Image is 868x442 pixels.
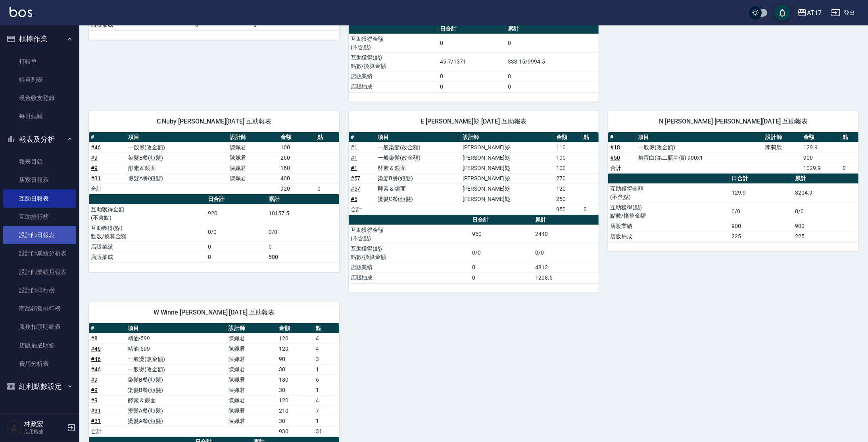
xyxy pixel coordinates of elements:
td: 店販業績 [349,262,470,272]
a: #9 [91,154,98,161]
td: 0 [470,262,533,272]
p: 店用帳號 [24,428,65,435]
div: AT17 [807,8,822,18]
td: 0 [438,71,506,81]
td: 0 [206,241,267,252]
td: 120 [277,395,314,405]
td: 互助獲得(點) 點數/換算金額 [89,223,206,241]
th: 設計師 [461,132,554,143]
td: 900 [730,221,793,231]
td: 1029.9 [801,163,841,173]
td: 0 [267,241,339,252]
td: 0 [438,34,506,52]
td: 染髮B餐(短髮) [376,173,460,183]
a: 費用分析表 [3,355,76,373]
td: 2440 [533,225,599,243]
th: 日合計 [470,215,533,225]
td: 120 [277,344,314,354]
button: save [774,5,790,21]
td: 100 [554,163,582,173]
a: 互助排行榜 [3,208,76,226]
a: 現金收支登錄 [3,89,76,107]
td: 一般燙(改金額) [636,142,763,152]
td: 酵素 & 鏡面 [126,395,227,405]
td: 陳姵君 [227,385,277,395]
button: 登出 [828,6,858,20]
a: #31 [91,418,101,424]
a: #1 [351,165,357,171]
table: a dense table [608,132,858,174]
td: 129.9 [801,142,841,152]
td: 店販抽成 [89,252,206,262]
th: 點 [841,132,858,143]
a: 設計師排行榜 [3,281,76,299]
button: AT17 [794,5,825,21]
td: 一般燙(改金額) [126,354,227,364]
td: 30 [277,364,314,374]
td: 180 [277,374,314,385]
td: 合計 [89,426,126,436]
td: 260 [278,152,316,163]
td: 6 [314,374,339,385]
td: [PERSON_NAME]彣 [461,173,554,183]
td: 互助獲得(點) 點數/換算金額 [349,243,470,262]
a: 打帳單 [3,52,76,71]
td: 270 [554,173,582,183]
a: #31 [91,175,101,181]
img: Person [6,420,22,436]
td: [PERSON_NAME]彣 [461,194,554,204]
a: #5 [351,196,357,202]
td: 30 [277,416,314,426]
a: #57 [351,185,361,192]
td: 互助獲得金額 (不含點) [608,183,730,202]
td: 陳姵君 [227,354,277,364]
td: 0 [206,252,267,262]
table: a dense table [608,174,858,242]
td: 合計 [608,163,636,173]
td: 950 [554,204,582,214]
td: 1 [314,385,339,395]
a: 服務扣項明細表 [3,318,76,336]
td: 互助獲得金額 (不含點) [89,204,206,223]
td: 陳姵君 [227,395,277,405]
a: 商品銷售排行榜 [3,299,76,318]
th: 金額 [554,132,582,143]
td: 店販業績 [608,221,730,231]
td: 0 [438,81,506,92]
td: 0 [841,163,858,173]
th: # [89,132,126,143]
td: 0 [506,81,599,92]
td: 4 [314,395,339,405]
td: 燙髮A餐(短髮) [126,173,228,183]
td: [PERSON_NAME]彣 [461,183,554,194]
td: 1 [314,416,339,426]
th: 金額 [278,132,316,143]
td: 400 [278,173,316,183]
th: 累計 [533,215,599,225]
td: 4812 [533,262,599,272]
a: #9 [91,376,98,383]
td: 920 [278,183,316,194]
table: a dense table [89,323,339,437]
td: [PERSON_NAME]彣 [461,163,554,173]
a: 報表目錄 [3,152,76,171]
a: 每日結帳 [3,107,76,125]
table: a dense table [349,132,599,215]
th: 設計師 [763,132,801,143]
td: 4 [314,344,339,354]
td: 110 [554,142,582,152]
a: #46 [91,345,101,352]
a: #1 [351,144,357,151]
td: 角蛋白(第二瓶半價) 900x1 [636,152,763,163]
td: 一般染髮(改金額) [376,142,460,152]
td: 4 [314,333,339,344]
a: 設計師業績月報表 [3,263,76,281]
td: [PERSON_NAME]彣 [461,142,554,152]
table: a dense table [349,215,599,283]
td: 店販業績 [349,71,438,81]
td: 900 [793,221,858,231]
td: 染髮B餐(短髮) [126,385,227,395]
th: 累計 [793,174,858,184]
th: # [89,323,126,334]
th: 金額 [277,323,314,334]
